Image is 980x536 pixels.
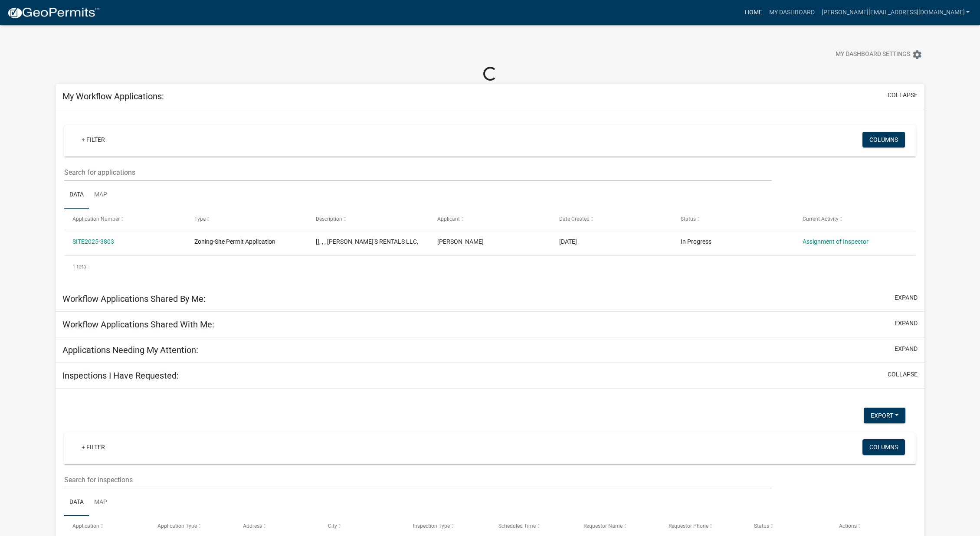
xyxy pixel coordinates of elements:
span: Applicant [437,216,460,222]
a: + Filter [75,132,112,147]
input: Search for applications [64,163,772,181]
span: Status [681,216,696,222]
datatable-header-cell: Status [672,209,794,229]
span: 08/18/2025 [559,238,577,245]
span: Application Number [72,216,120,222]
span: Status [754,523,769,529]
span: [], , , PAULA'S RENTALS LLC, [316,238,418,245]
datatable-header-cell: Type [186,209,307,229]
span: My Dashboard Settings [836,49,910,60]
span: Requestor Name [583,523,623,529]
a: Assignment of Inspector [803,238,869,245]
button: expand [895,344,918,353]
datatable-header-cell: Date Created [551,209,672,229]
h5: Workflow Applications Shared By Me: [62,294,206,304]
i: settings [912,49,922,60]
span: Description [316,216,342,222]
h5: My Workflow Applications: [62,91,164,101]
datatable-header-cell: Description [308,209,429,229]
button: expand [895,293,918,302]
a: Home [741,4,766,21]
datatable-header-cell: Application Number [64,209,186,229]
span: Zoning-Site Permit Application [194,238,275,245]
span: In Progress [681,238,711,245]
span: City [328,523,337,529]
a: Data [64,181,89,209]
span: Application Type [157,523,197,529]
a: My Dashboard [766,4,818,21]
span: Type [194,216,206,222]
span: Application [72,523,99,529]
span: Thad Thorsness [437,238,484,245]
a: + Filter [75,439,112,455]
a: Map [89,181,112,209]
button: expand [895,319,918,328]
datatable-header-cell: Applicant [429,209,551,229]
h5: Workflow Applications Shared With Me: [62,319,214,330]
button: Export [864,408,905,423]
a: Data [64,489,89,516]
h5: Inspections I Have Requested: [62,370,179,381]
div: collapse [56,109,924,286]
input: Search for inspections [64,471,772,489]
a: SITE2025-3803 [72,238,114,245]
span: Inspection Type [413,523,450,529]
div: 1 total [64,256,916,278]
button: Columns [862,439,905,455]
button: collapse [888,370,918,379]
button: My Dashboard Settingssettings [829,46,929,63]
a: Map [89,489,112,516]
span: Scheduled Time [498,523,536,529]
a: [PERSON_NAME][EMAIL_ADDRESS][DOMAIN_NAME] [818,4,973,21]
datatable-header-cell: Current Activity [794,209,915,229]
button: Columns [862,132,905,147]
button: collapse [888,91,918,100]
span: Address [243,523,262,529]
span: Actions [839,523,857,529]
h5: Applications Needing My Attention: [62,345,198,355]
span: Current Activity [803,216,839,222]
span: Requestor Phone [669,523,708,529]
span: Date Created [559,216,590,222]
